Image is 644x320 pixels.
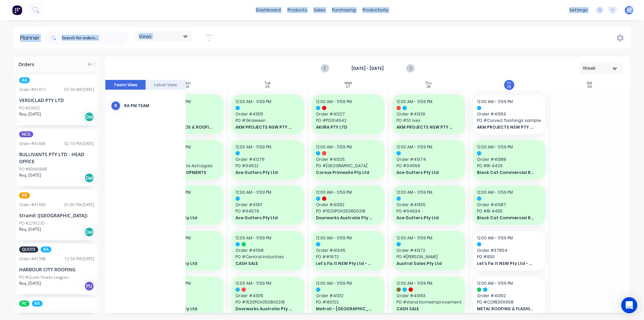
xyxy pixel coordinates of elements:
span: PO # 200365 [155,118,219,124]
span: Ace Gutters Pty Ltd [235,170,293,176]
span: METAL ROOFING & FLASHING [477,306,535,312]
span: CASH SALE [235,261,293,267]
span: Austral Sales Pty Ltd [396,261,454,267]
span: PO # 1520POH250800218 [235,299,300,305]
div: Del [84,112,94,122]
span: 12:00 AM - 11:59 PM [396,144,432,150]
span: Let's Fix It NSW Pty Ltd - CASH SALE [316,261,374,267]
span: Order # 41372 [396,247,461,254]
div: products [284,5,310,15]
div: Stramit ([GEOGRAPHIC_DATA]) [19,212,94,219]
span: Order # 41311 [235,202,300,208]
div: 30 [587,85,592,89]
div: Planner [20,34,43,42]
span: Order # 41291 [155,156,219,163]
div: HARBOUR CITY ROOFING [19,266,94,273]
input: Search for orders... [62,31,128,45]
span: PO # [GEOGRAPHIC_DATA] [316,163,380,169]
span: 12:00 AM - 11:59 PM [316,144,352,150]
span: Order # 41387 [477,202,541,208]
span: Order # 41270 [155,247,219,254]
span: Ace Gutters Pty Ltd [235,215,293,221]
span: Order # 41388 [477,156,541,163]
div: Order # 41400 [19,202,46,208]
span: Doorworks Australia Pty Ltd [316,215,374,221]
span: Order # 41312 [316,293,380,299]
span: Order # 41345 [316,247,380,254]
span: Black Cat Commercial Roofing Pty Ltd [477,215,535,221]
span: 12:00 AM - 11:59 PM [155,280,191,286]
div: BULLIVANTS PTY LTD - HEAD OFFICE [19,151,94,165]
span: Order # 41313 [235,111,300,117]
span: Order # 41326 [396,111,461,117]
span: 12:00 AM - 11:59 PM [235,189,271,195]
span: 12:00 AM - 11:59 PM [155,144,191,150]
span: Order # 41363 [396,293,461,299]
span: 12:00 AM - 11:59 PM [396,189,432,195]
span: 12:00 AM - 11:59 PM [155,235,191,241]
span: PO # St Ives [396,118,461,124]
span: 12:00 AM - 11:59 PM [235,235,271,241]
div: Fri [507,81,511,85]
span: Black Cat Commercial Roofing Pty Ltd [477,170,535,176]
span: PO # [PERSON_NAME] [396,254,461,260]
span: Order # 41315 [235,293,300,299]
span: PO # Dover white Astragals [155,163,219,169]
div: Thu [425,81,432,85]
span: Ace Gutters Pty Ltd [396,170,454,176]
div: 25 [185,85,189,89]
span: Order # 41227 [316,111,380,117]
span: PO # 1520POH250800218 [316,208,380,214]
span: Order # 41392 [477,293,541,299]
span: AKM PROJECTS NSW PTY LTD [396,124,454,130]
span: Order # 41198 [235,247,300,254]
span: Req. [DATE] [19,280,41,286]
span: PO # 94576 [235,208,300,214]
div: Order # 41413 [19,87,46,93]
div: VERSICLAD PTY LTD [19,97,94,104]
span: RA [19,77,30,83]
span: Req. [DATE] [19,111,41,117]
div: PO #20055 [19,105,40,111]
span: PO # B-4435 [477,208,541,214]
span: PO # CORE306958 [477,299,541,305]
div: 26 [265,85,270,89]
div: 07:34 AM [DATE] [64,87,94,93]
span: 12:00 AM - 11:59 PM [316,235,352,241]
div: Order # 41406 [19,141,46,147]
span: 12:00 AM - 11:59 PM [235,99,271,104]
span: 12:00 AM - 11:59 PM [396,235,432,241]
span: PO # 94515 [155,254,219,260]
span: 12:00 AM - 11:59 PM [477,144,513,150]
div: 02:10 PM [DATE] [64,141,94,147]
strong: [DATE] - [DATE] [334,65,401,72]
span: 12:00 AM - 11:59 PM [155,99,191,104]
div: Order # 41398 [19,256,46,262]
span: PO # #1672 [316,254,380,260]
span: PO # PO014642 [316,118,380,124]
span: QUOTE [19,246,38,253]
div: 01:05 PM [DATE] [64,202,94,208]
span: PO # Curved flashings sample [477,118,541,124]
span: PO # Vand Homeimprovement [396,299,461,305]
span: 12:00 AM - 11:59 PM [316,280,352,286]
span: Order # 41325 [316,156,380,163]
span: NCG [19,131,33,137]
button: Label View [146,80,186,90]
span: PO # 94634 [396,208,461,214]
span: AKURA PTY LTD [316,124,374,130]
div: PO #80060848 [19,166,47,172]
span: 12:00 AM - 11:59 PM [316,189,352,195]
div: Del [84,173,94,183]
span: Metroll - [GEOGRAPHIC_DATA] [316,306,374,312]
span: 12:00 AM - 11:59 PM [396,99,432,104]
span: Order # 41359 [477,111,541,117]
span: AP [627,7,632,13]
span: 12:00 AM - 11:59 PM [477,235,513,241]
div: Sat [587,81,592,85]
span: Order # 41279 [155,293,219,299]
div: Mon [183,81,191,85]
button: Week [579,62,623,74]
span: PO # 94522 [235,163,300,169]
div: RA PM Team [124,103,180,109]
